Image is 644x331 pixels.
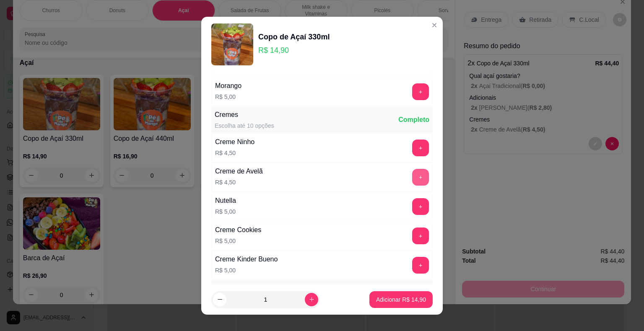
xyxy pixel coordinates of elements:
p: Adicionar R$ 14,90 [376,295,426,304]
div: Creme Cookies [215,225,261,235]
button: Adicionar R$ 14,90 [369,291,433,308]
button: add [412,257,429,274]
div: Caldas [215,283,268,293]
p: R$ 5,00 [215,237,261,245]
button: add [412,140,429,156]
div: Creme Ninho [215,137,254,147]
img: product-image [211,23,253,65]
div: Morango [215,81,241,91]
p: R$ 4,50 [215,149,254,157]
p: R$ 5,00 [215,266,278,274]
button: add [412,198,429,215]
div: Nutella [215,196,236,206]
div: Escolha até 10 opções [215,122,274,130]
p: R$ 4,50 [215,178,263,186]
button: add [412,169,429,186]
button: add [412,83,429,100]
button: decrease-product-quantity [213,293,226,306]
button: add [412,228,429,244]
div: Copo de Açaí 330ml [258,31,330,43]
p: R$ 5,00 [215,93,241,101]
div: Completo [398,115,429,125]
div: Creme de Avelã [215,166,263,176]
button: increase-product-quantity [305,293,318,306]
p: R$ 14,90 [258,44,330,56]
div: Creme Kinder Bueno [215,254,278,264]
p: R$ 5,00 [215,207,236,216]
button: Close [428,18,441,32]
div: Cremes [215,110,274,120]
